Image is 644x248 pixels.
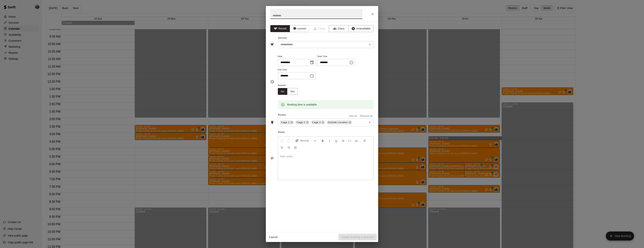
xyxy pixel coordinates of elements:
span: Rooms [278,114,286,116]
button: Yes [287,88,298,95]
span: Notes [278,129,374,135]
button: Remove all [359,113,374,119]
button: Open [367,120,372,125]
button: Format Bold [320,137,326,144]
svg: Timing [270,80,274,84]
svg: Service [270,43,274,46]
button: Choose time, selected time is 4:00 PM [348,59,355,66]
button: Choose time, selected time is 4:30 PM [308,72,316,80]
button: Choose date, selected date is Aug 29, 2025 [308,59,316,66]
button: Insert Link [353,137,360,144]
button: Format Underline [333,137,339,144]
span: Camps can only be created in the Services page [309,25,329,32]
span: Start Time [317,54,356,59]
div: outlined button group [278,88,298,95]
button: Insert Code [347,137,353,144]
div: Cage 3 [311,120,325,125]
span: Service [278,37,287,39]
div: Outside Location [326,120,352,125]
button: No [278,88,287,95]
span: Cage 3 [311,121,322,124]
button: Formatting Options [294,137,318,144]
button: Format Strikethrough [340,137,346,144]
button: Redo [285,137,292,144]
button: Close [369,11,376,17]
button: Cancel [267,234,279,241]
span: Repeats [278,83,301,88]
button: Unavailable [348,25,373,32]
button: Center Align [279,144,285,151]
span: Cage 2 [295,121,306,124]
button: Justify Align [292,144,299,151]
button: Class [329,25,349,32]
svg: Notes [270,156,274,160]
span: Outside Location [326,121,349,124]
button: Add all [347,113,359,119]
button: Format Italics [326,137,333,144]
button: Rental [270,25,290,32]
div: Cage 1 [280,120,294,125]
button: Right Align [285,144,292,151]
span: Normal [300,139,313,142]
span: Cage 1 [280,121,291,124]
button: Left Align [362,137,368,144]
div: Booking time is available [287,101,317,108]
div: Cage 2 [295,120,309,125]
svg: Rooms [270,121,274,124]
button: Lesson [290,25,309,32]
button: Open [367,42,372,47]
span: End Time [278,67,316,72]
button: Undo [279,137,285,144]
span: Date [278,54,316,59]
